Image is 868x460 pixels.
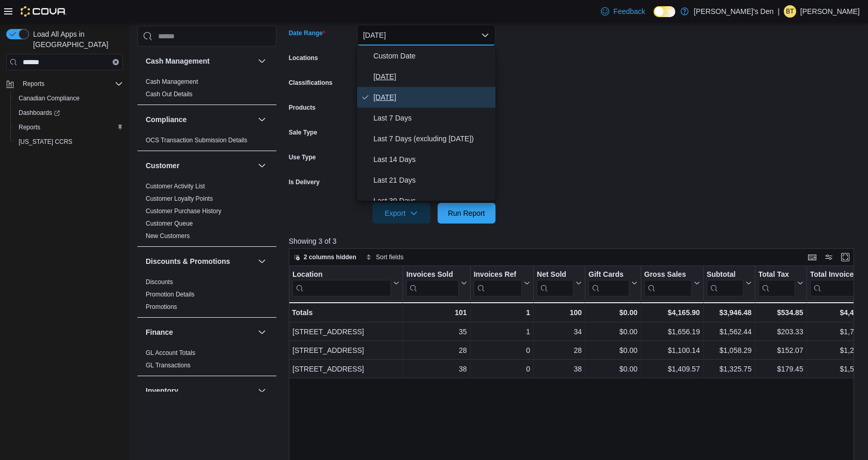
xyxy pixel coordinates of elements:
[146,385,178,396] h3: Inventory
[146,90,193,98] span: Cash Out Details
[6,72,123,176] nav: Complex example
[806,251,818,263] button: Keyboard shortcuts
[357,46,495,201] div: Select listbox
[374,174,491,186] span: Last 21 Days
[644,270,691,296] div: Gross Sales
[292,270,391,280] div: Location
[406,363,467,376] div: 38
[758,345,803,357] div: $152.07
[357,25,495,46] button: [DATE]
[256,55,268,67] button: Cash Management
[758,270,795,280] div: Total Tax
[758,326,803,338] div: $203.33
[613,6,645,17] span: Feedback
[146,56,210,66] h3: Cash Management
[644,345,700,357] div: $1,100.14
[374,112,491,124] span: Last 7 Days
[146,349,195,357] span: GL Account Totals
[448,208,485,218] span: Run Report
[146,114,187,125] h3: Compliance
[146,361,191,369] span: GL Transactions
[758,363,803,376] div: $179.45
[654,6,675,17] input: Dark Mode
[588,270,629,296] div: Gift Card Sales
[146,327,173,337] h3: Finance
[406,270,467,296] button: Invoices Sold
[374,50,491,62] span: Custom Date
[146,160,254,171] button: Customer
[473,306,530,319] div: 1
[14,136,123,148] span: Washington CCRS
[537,345,582,357] div: 28
[588,345,638,357] div: $0.00
[146,137,247,144] a: OCS Transaction Submission Details
[406,306,467,319] div: 101
[800,5,860,18] p: [PERSON_NAME]
[256,113,268,126] button: Compliance
[758,270,795,296] div: Total Tax
[374,132,491,145] span: Last 7 Days (excluding [DATE])
[758,306,803,319] div: $534.85
[19,123,40,131] span: Reports
[146,232,190,240] span: New Customers
[289,153,316,161] label: Use Type
[292,345,399,357] div: [STREET_ADDRESS]
[588,270,638,296] button: Gift Cards
[588,306,638,319] div: $0.00
[374,91,491,103] span: [DATE]
[14,92,123,105] span: Canadian Compliance
[588,270,629,280] div: Gift Cards
[406,326,467,338] div: 35
[292,270,399,296] button: Location
[137,134,276,151] div: Compliance
[537,306,582,319] div: 100
[537,270,574,296] div: Net Sold
[146,160,179,171] h3: Customer
[706,345,751,357] div: $1,058.29
[289,54,318,62] label: Locations
[146,291,195,298] a: Promotion Details
[292,326,399,338] div: [STREET_ADDRESS]
[19,94,80,102] span: Canadian Compliance
[146,256,230,266] h3: Discounts & Promotions
[289,79,333,87] label: Classifications
[146,195,213,202] a: Customer Loyalty Points
[137,347,276,376] div: Finance
[146,207,222,215] a: Customer Purchase History
[438,203,495,224] button: Run Report
[406,270,458,280] div: Invoices Sold
[146,136,247,144] span: OCS Transaction Submission Details
[146,220,193,227] a: Customer Queue
[289,103,316,112] label: Products
[810,270,863,280] div: Total Invoiced
[146,232,190,240] a: New Customers
[644,270,700,296] button: Gross Sales
[2,77,127,91] button: Reports
[10,91,127,106] button: Canadian Compliance
[146,349,195,357] a: GL Account Totals
[146,56,254,66] button: Cash Management
[376,253,404,261] span: Sort fields
[292,270,391,296] div: Location
[256,159,268,172] button: Customer
[706,326,751,338] div: $1,562.44
[19,109,60,117] span: Dashboards
[839,251,851,263] button: Enter fullscreen
[23,80,44,88] span: Reports
[146,182,205,190] span: Customer Activity List
[694,5,773,18] p: [PERSON_NAME]'s Den
[146,114,254,125] button: Compliance
[146,278,173,286] a: Discounts
[137,276,276,317] div: Discounts & Promotions
[19,78,49,90] button: Reports
[706,270,751,296] button: Subtotal
[137,76,276,105] div: Cash Management
[14,107,64,119] a: Dashboards
[823,251,835,263] button: Display options
[706,270,743,280] div: Subtotal
[706,306,751,319] div: $3,946.48
[146,207,222,215] span: Customer Purchase History
[706,270,743,296] div: Subtotal
[19,138,72,146] span: [US_STATE] CCRS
